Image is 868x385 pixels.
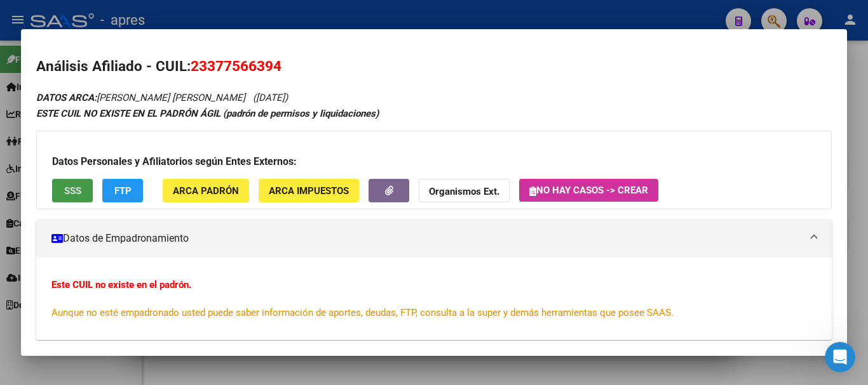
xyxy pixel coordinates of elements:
[419,179,510,202] button: Organismos Ext.
[36,56,832,77] h2: Análisis Afiliado - CUIL:
[163,179,249,202] button: ARCA Padrón
[51,231,801,246] mat-panel-title: Datos de Empadronamiento
[51,307,674,318] span: Aunque no esté empadronado usted puede saber información de aportes, deudas, FTP, consulta a la s...
[253,92,288,103] span: ([DATE])
[36,92,245,103] span: [PERSON_NAME] [PERSON_NAME]
[259,179,359,202] button: ARCA Impuestos
[269,185,349,197] span: ARCA Impuestos
[52,179,93,202] button: SSS
[429,186,499,197] strong: Organismos Ext.
[36,258,832,340] div: Datos de Empadronamiento
[114,185,132,197] span: FTP
[64,185,81,197] span: SSS
[173,185,239,197] span: ARCA Padrón
[191,58,281,74] span: 23377566394
[51,279,191,290] strong: Este CUIL no existe en el padrón.
[52,154,816,169] h3: Datos Personales y Afiliatorios según Entes Externos:
[36,92,97,103] strong: DATOS ARCA:
[102,179,143,202] button: FTP
[519,179,658,202] button: No hay casos -> Crear
[825,342,855,372] iframe: Intercom live chat
[36,219,832,258] mat-expansion-panel-header: Datos de Empadronamiento
[36,108,379,119] strong: ESTE CUIL NO EXISTE EN EL PADRÓN ÁGIL (padrón de permisos y liquidaciones)
[529,185,648,196] span: No hay casos -> Crear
